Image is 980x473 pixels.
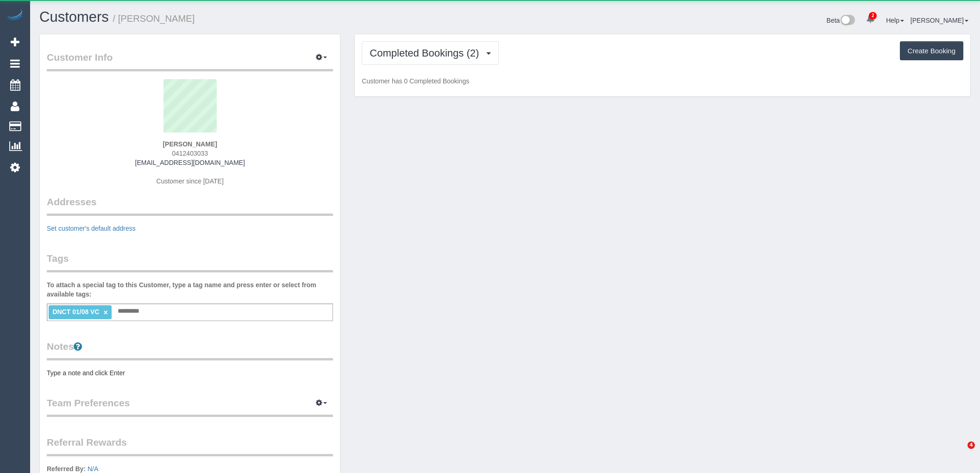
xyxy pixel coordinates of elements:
span: DNCT 01/08 VC [52,308,99,315]
a: 2 [861,9,879,30]
a: Set customer's default address [47,225,136,232]
p: Customer has 0 Completed Bookings [362,76,963,86]
legend: Notes [47,340,333,360]
a: Help [886,17,904,24]
pre: Type a note and click Enter [47,368,333,378]
button: Create Booking [900,41,963,61]
a: [PERSON_NAME] [911,17,968,24]
a: N/A [88,465,98,473]
iframe: Intercom live chat [949,441,971,464]
a: Beta [827,17,855,24]
small: / [PERSON_NAME] [113,13,195,24]
button: Completed Bookings (2) [362,41,499,65]
legend: Tags [47,252,333,272]
span: Completed Bookings (2) [370,47,484,59]
legend: Referral Rewards [47,435,333,456]
a: × [103,309,107,316]
span: 4 [967,441,975,449]
span: 2 [869,12,877,19]
span: Customer since [DATE] [157,177,224,185]
a: [EMAIL_ADDRESS][DOMAIN_NAME] [135,159,245,166]
legend: Team Preferences [47,396,333,417]
span: 0412403033 [172,150,208,157]
a: Customers [39,9,109,25]
img: New interface [840,15,855,27]
label: To attach a special tag to this Customer, type a tag name and press enter or select from availabl... [47,280,333,299]
strong: [PERSON_NAME] [163,140,217,148]
legend: Customer Info [47,50,333,71]
img: Automaid Logo [6,9,24,22]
